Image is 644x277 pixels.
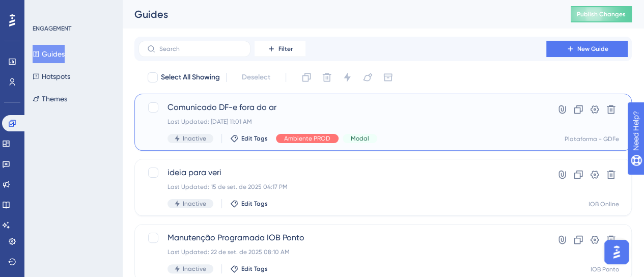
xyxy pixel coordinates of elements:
button: Hotspots [33,67,70,86]
button: Edit Tags [230,134,268,143]
span: Manutenção Programada IOB Ponto [167,232,517,244]
div: Guides [134,7,545,21]
div: IOB Ponto [591,265,619,273]
span: Select All Showing [161,71,220,84]
button: Publish Changes [571,6,632,22]
span: Modal [351,134,369,143]
span: Publish Changes [577,10,626,18]
span: Ambiente PROD [284,134,330,143]
iframe: UserGuiding AI Assistant Launcher [601,237,632,267]
button: Edit Tags [230,265,268,273]
span: Need Help? [24,3,64,15]
span: Inactive [183,265,206,273]
span: Filter [278,45,293,53]
button: Guides [33,45,65,63]
div: ENGAGEMENT [33,24,71,33]
input: Search [159,45,242,52]
span: Inactive [183,200,206,208]
div: Last Updated: [DATE] 11:01 AM [167,118,517,126]
span: Edit Tags [241,265,268,273]
button: Edit Tags [230,200,268,208]
button: Themes [33,90,67,108]
span: Comunicado DF-e fora do ar [167,101,517,114]
div: IOB Online [589,200,619,208]
span: Inactive [183,134,206,143]
span: New Guide [577,45,608,53]
div: Last Updated: 15 de set. de 2025 04:17 PM [167,183,517,191]
button: Deselect [233,68,279,87]
div: Plataforma - GDFe [565,135,619,143]
button: Filter [255,41,305,57]
button: New Guide [546,41,628,57]
span: Deselect [242,71,270,84]
div: Last Updated: 22 de set. de 2025 08:10 AM [167,248,517,256]
span: Edit Tags [241,200,268,208]
span: ideia para veri [167,167,517,179]
span: Edit Tags [241,134,268,143]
